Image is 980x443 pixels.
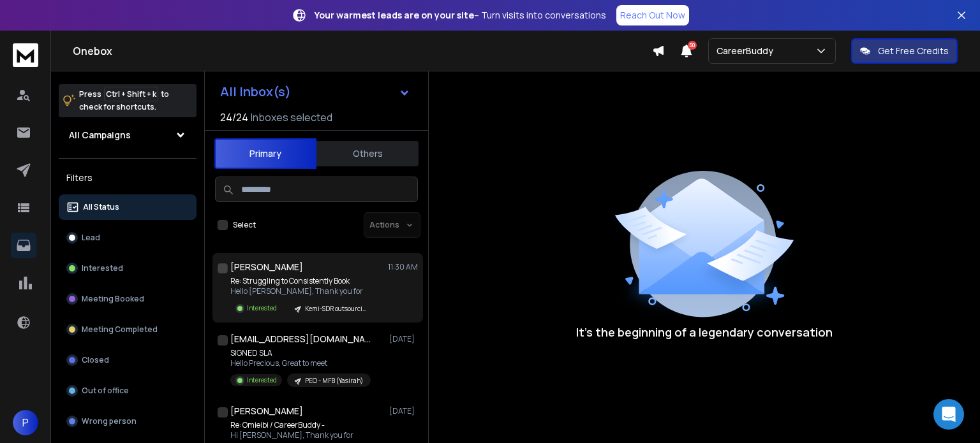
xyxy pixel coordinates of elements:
img: logo [13,43,38,67]
h1: All Inbox(s) [220,85,291,98]
p: Out of office [82,386,129,396]
p: PEO - MFB (Yasirah) [305,376,363,386]
p: SIGNED SLA [230,348,371,358]
span: Ctrl + Shift + k [104,87,158,101]
p: [DATE] [389,406,418,416]
button: Meeting Booked [59,286,197,312]
p: Hello [PERSON_NAME], Thank you for [230,286,374,296]
div: Open Intercom Messenger [933,399,964,430]
p: Interested [82,263,123,273]
p: – Turn visits into conversations [315,9,606,22]
p: Meeting Booked [82,294,144,304]
span: 24 / 24 [220,110,248,125]
h3: Filters [59,169,197,187]
h1: [EMAIL_ADDRESS][DOMAIN_NAME] [230,333,371,345]
button: All Status [59,194,197,220]
p: Hello Precious, Great to meet [230,358,371,368]
button: Closed [59,347,197,373]
p: Hi [PERSON_NAME], Thank you for [230,430,367,440]
button: Meeting Completed [59,317,197,342]
p: 11:30 AM [388,262,418,272]
button: P [13,410,38,435]
p: Re: Struggling to Consistently Book [230,276,374,286]
button: Others [316,140,419,168]
p: Reach Out Now [620,9,685,22]
p: Meeting Completed [82,324,158,335]
button: Primary [214,138,316,169]
p: [DATE] [389,334,418,344]
h1: All Campaigns [69,129,131,142]
p: Interested [247,303,277,313]
p: Re: Omieibi / CareerBuddy - [230,420,367,430]
button: Get Free Credits [851,38,958,64]
p: It’s the beginning of a legendary conversation [576,323,833,341]
button: Lead [59,225,197,251]
a: Reach Out Now [616,5,689,25]
p: Wrong person [82,416,137,426]
h1: [PERSON_NAME] [230,405,303,418]
h1: Onebox [73,43,652,59]
button: Out of office [59,378,197,403]
p: Get Free Credits [878,45,949,57]
span: 50 [688,41,697,50]
h1: [PERSON_NAME] [230,261,303,273]
p: Lead [82,233,100,243]
label: Select [233,220,256,230]
p: Kemi-SDR outsourcing [305,304,366,314]
p: Interested [247,375,277,385]
button: All Inbox(s) [210,79,420,105]
p: CareerBuddy [716,45,778,57]
p: All Status [83,202,119,212]
button: Interested [59,256,197,281]
button: Wrong person [59,409,197,434]
p: Press to check for shortcuts. [79,88,169,113]
strong: Your warmest leads are on your site [315,9,474,21]
h3: Inboxes selected [251,110,332,125]
button: All Campaigns [59,122,197,148]
p: Closed [82,355,109,365]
